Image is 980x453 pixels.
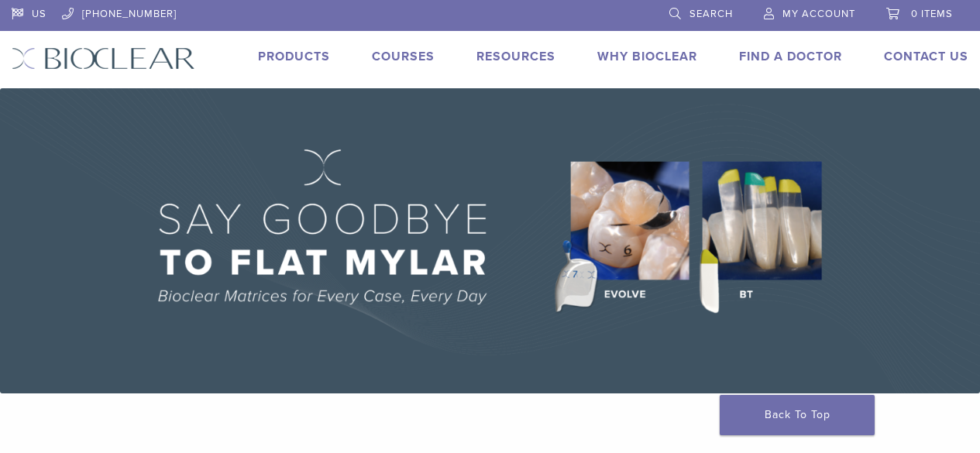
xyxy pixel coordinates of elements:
span: Search [689,8,733,20]
a: Back To Top [720,395,875,435]
a: Resources [476,49,555,64]
a: Contact Us [884,49,968,64]
a: Courses [372,49,435,64]
a: Why Bioclear [597,49,697,64]
img: Bioclear [12,47,195,70]
a: Products [258,49,330,64]
a: Find A Doctor [739,49,842,64]
span: My Account [782,8,855,20]
span: 0 items [911,8,953,20]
